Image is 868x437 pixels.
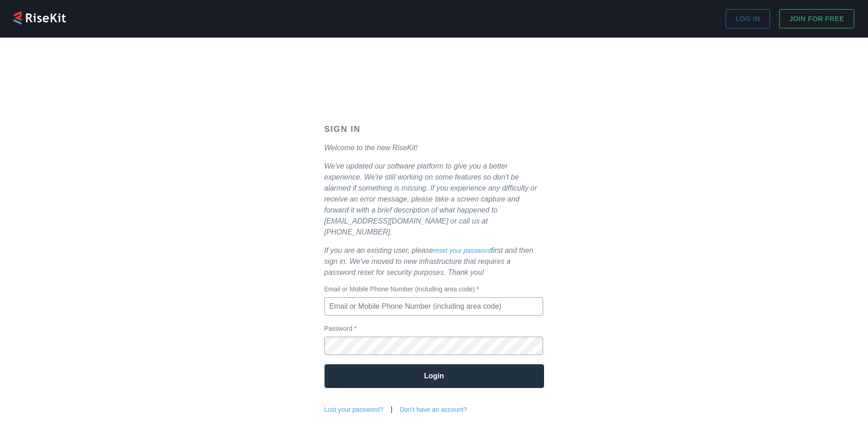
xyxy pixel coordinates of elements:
[324,337,543,355] input: Password *
[324,144,418,152] em: Welcome to the new RiseKit!
[400,406,467,413] a: Don't have an account?
[433,247,491,254] a: reset your password
[324,297,543,316] input: Email or Mobile Phone Number (including area code) *
[324,364,544,388] input: Login
[383,405,400,413] span: |
[324,406,383,413] a: Lost your password?
[736,13,760,25] span: Log in
[324,325,544,355] label: Password *
[324,162,537,236] em: We've updated our software platform to give you a better experience. We're still working on some ...
[324,125,544,134] h3: Sign In
[324,285,544,316] label: Email or Mobile Phone Number (including area code) *
[779,9,854,28] button: Join for FREE
[14,11,66,25] img: Risekit Logo
[324,246,534,276] em: If you are an existing user, please first and then sign in. We've moved to new infrastructure tha...
[726,9,770,28] button: Log in
[789,13,844,25] span: Join for FREE
[14,9,66,28] a: Risekit Logo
